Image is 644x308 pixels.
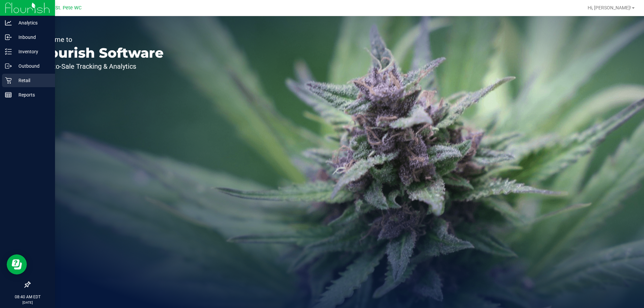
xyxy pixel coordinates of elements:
[12,33,52,41] p: Inbound
[5,91,12,98] inline-svg: Reports
[5,63,12,69] inline-svg: Outbound
[12,91,52,99] p: Reports
[55,5,82,11] span: St. Pete WC
[5,77,12,84] inline-svg: Retail
[5,48,12,55] inline-svg: Inventory
[5,19,12,26] inline-svg: Analytics
[12,48,52,56] p: Inventory
[36,63,164,70] p: Seed-to-Sale Tracking & Analytics
[12,76,52,84] p: Retail
[12,62,52,70] p: Outbound
[3,294,52,300] p: 08:40 AM EDT
[36,46,164,60] p: Flourish Software
[7,254,27,274] iframe: Resource center
[12,19,52,27] p: Analytics
[3,300,52,305] p: [DATE]
[5,34,12,41] inline-svg: Inbound
[36,36,164,43] p: Welcome to
[588,5,631,10] span: Hi, [PERSON_NAME]!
